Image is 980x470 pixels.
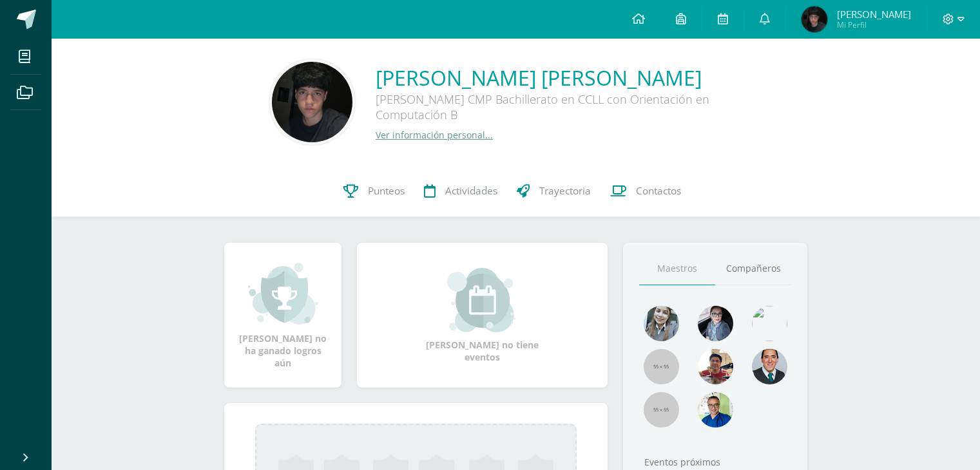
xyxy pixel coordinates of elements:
a: [PERSON_NAME] [PERSON_NAME] [376,64,762,91]
img: 55x55 [644,392,679,428]
span: Mi Perfil [837,19,911,30]
a: Ver información personal... [376,129,493,141]
img: b82f3f7c7e05ef176e63ff9f5642e54a.png [272,62,352,142]
img: 10741f48bcca31577cbcd80b61dad2f3.png [698,392,733,428]
img: c25c8a4a46aeab7e345bf0f34826bacf.png [752,306,787,341]
span: Punteos [368,184,405,198]
img: d723f480a93857577efc22627a0b9ad7.png [802,6,827,32]
a: Maestros [639,252,715,285]
img: 11152eb22ca3048aebc25a5ecf6973a7.png [698,349,733,384]
a: Actividades [414,165,507,217]
a: Trayectoria [507,165,600,217]
span: Actividades [445,184,497,198]
img: 45bd7986b8947ad7e5894cbc9b781108.png [644,306,679,341]
a: Compañeros [715,252,791,285]
img: 55x55 [644,349,679,384]
div: [PERSON_NAME] no tiene eventos [418,268,547,363]
img: event_small.png [447,268,517,332]
div: Eventos próximos [639,456,791,468]
div: [PERSON_NAME] CMP Bachillerato en CCLL con Orientación en Computación B [376,91,762,129]
img: b8baad08a0802a54ee139394226d2cf3.png [698,306,733,341]
div: [PERSON_NAME] no ha ganado logros aún [237,261,329,369]
span: Trayectoria [539,184,591,198]
span: [PERSON_NAME] [837,8,911,21]
a: Punteos [334,165,414,217]
a: Contactos [600,165,691,217]
img: achievement_small.png [248,261,318,326]
span: Contactos [636,184,681,198]
img: eec80b72a0218df6e1b0c014193c2b59.png [752,349,787,384]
